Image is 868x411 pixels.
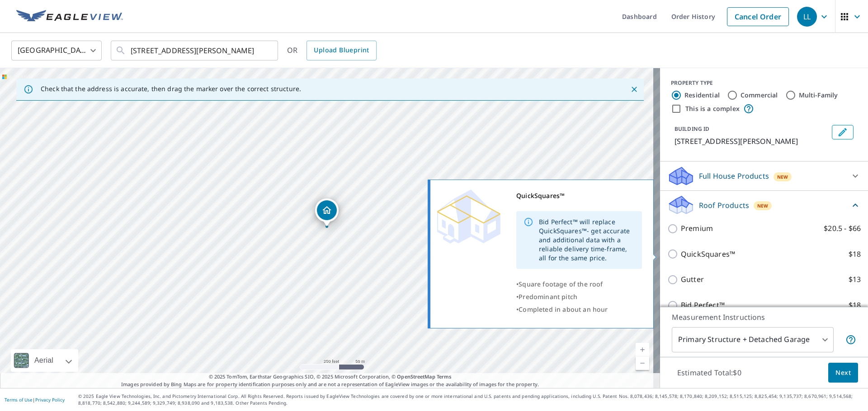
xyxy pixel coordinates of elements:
[437,189,500,244] img: Premium
[675,136,828,147] p: [STREET_ADDRESS][PERSON_NAME]
[516,303,642,316] div: •
[667,194,861,216] div: Roof ProductsNew
[685,104,740,113] label: This is a complex
[849,300,861,311] p: $18
[307,41,376,60] a: Upload Blueprint
[699,171,769,181] p: Full House Products
[11,38,102,63] div: [GEOGRAPHIC_DATA]
[741,91,778,100] label: Commercial
[681,300,725,311] p: Bid Perfect™
[78,393,863,406] p: © 2025 Eagle View Technologies, Inc. and Pictometry International Corp. All Rights Reserved. Repo...
[681,249,735,260] p: QuickSquares™
[5,397,33,403] a: Terms of Use
[757,202,769,209] span: New
[684,91,720,100] label: Residential
[675,125,709,133] p: BUILDING ID
[315,199,339,226] div: Dropped pin, building 1, Residential property, 103 Seminole Trl Butler, PA 16001
[681,274,704,285] p: Gutter
[824,223,861,234] p: $20.5 - $66
[516,278,642,291] div: •
[849,274,861,285] p: $13
[437,373,452,380] a: Terms
[797,7,817,27] div: LL
[636,356,649,370] a: Current Level 17, Zoom Out
[209,373,452,381] span: © 2025 TomTom, Earthstar Geographics SIO, © 2025 Microsoft Corporation, ©
[519,292,577,301] span: Predominant pitch
[672,312,856,323] p: Measurement Instructions
[287,41,377,60] div: OR
[832,125,854,139] button: Edit building 1
[670,363,749,383] p: Estimated Total: $0
[397,373,435,380] a: OpenStreetMap
[519,305,608,314] span: Completed in about an hour
[835,367,851,379] span: Next
[16,10,123,23] img: EV Logo
[131,38,259,63] input: Search by address or latitude-longitude
[699,200,749,211] p: Roof Products
[667,165,861,187] div: Full House ProductsNew
[727,7,789,26] a: Cancel Order
[681,223,713,234] p: Premium
[636,343,649,356] a: Current Level 17, Zoom In
[35,397,65,403] a: Privacy Policy
[849,249,861,260] p: $18
[628,83,640,95] button: Close
[5,397,65,402] p: |
[671,79,857,87] div: PROPERTY TYPE
[799,91,838,100] label: Multi-Family
[11,349,78,372] div: Aerial
[516,291,642,303] div: •
[314,45,369,56] span: Upload Blueprint
[539,214,635,266] div: Bid Perfect™ will replace QuickSquares™- get accurate and additional data with a reliable deliver...
[41,85,301,93] p: Check that the address is accurate, then drag the marker over the correct structure.
[672,327,834,352] div: Primary Structure + Detached Garage
[519,280,603,288] span: Square footage of the roof
[845,334,856,345] span: Your report will include the primary structure and a detached garage if one exists.
[32,349,56,372] div: Aerial
[828,363,858,383] button: Next
[516,189,642,202] div: QuickSquares™
[777,173,788,180] span: New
